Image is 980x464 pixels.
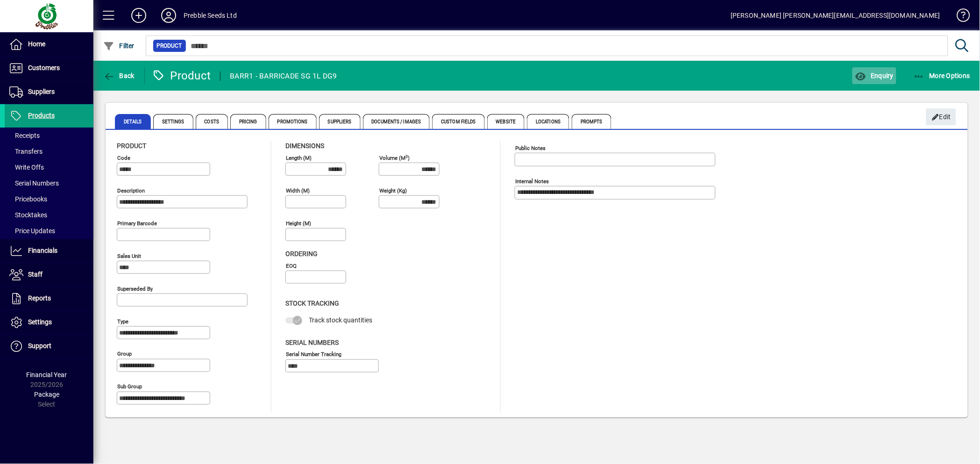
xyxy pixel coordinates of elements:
mat-label: Primary barcode [117,220,157,227]
span: Package [34,391,59,398]
mat-label: Width (m) [286,187,310,194]
mat-label: Volume (m ) [379,155,410,161]
span: Promotions [269,114,317,129]
span: Website [487,114,525,129]
a: Stocktakes [5,207,93,223]
span: Price Updates [9,227,55,235]
div: BARR1 - BARRICADE SG 1L DG9 [230,69,337,84]
span: Suppliers [319,114,361,129]
span: Dimensions [285,142,324,150]
span: Filter [103,42,135,50]
a: Serial Numbers [5,175,93,191]
a: Home [5,33,93,56]
span: Product [117,142,146,150]
mat-label: Length (m) [286,155,312,161]
span: Support [28,342,51,350]
span: Ordering [285,250,318,257]
sup: 3 [405,154,408,158]
a: Knowledge Base [950,2,968,32]
button: Enquiry [852,67,896,84]
a: Settings [5,311,93,334]
span: Product [157,41,182,50]
span: Pricing [230,114,266,129]
a: Staff [5,263,93,286]
span: Stocktakes [9,211,47,219]
button: More Options [911,67,973,84]
a: Transfers [5,143,93,159]
button: Add [124,7,154,24]
span: Custom Fields [432,114,484,129]
span: Suppliers [28,88,55,95]
a: Suppliers [5,80,93,104]
span: Details [115,114,151,129]
div: Product [152,68,211,83]
span: More Options [914,72,971,79]
span: Financials [28,247,57,254]
span: Back [103,72,135,79]
span: Serial Numbers [9,179,59,187]
a: Pricebooks [5,191,93,207]
a: Financials [5,239,93,263]
span: Receipts [9,132,40,139]
button: Filter [101,37,137,54]
mat-label: Group [117,351,132,357]
div: Prebble Seeds Ltd [184,8,237,23]
div: [PERSON_NAME] [PERSON_NAME][EMAIL_ADDRESS][DOMAIN_NAME] [731,8,940,23]
span: Enquiry [855,72,894,79]
span: Documents / Images [363,114,430,129]
a: Price Updates [5,223,93,239]
mat-label: Height (m) [286,220,311,227]
mat-label: Superseded by [117,286,153,292]
mat-label: Code [117,155,130,161]
span: Home [28,40,45,48]
span: Products [28,112,55,119]
button: Back [101,67,137,84]
a: Customers [5,57,93,80]
span: Financial Year [27,371,67,378]
mat-label: Weight (Kg) [379,187,407,194]
span: Write Offs [9,164,44,171]
mat-label: Description [117,187,145,194]
span: Costs [196,114,228,129]
a: Receipts [5,128,93,143]
span: Locations [527,114,569,129]
span: Settings [153,114,193,129]
mat-label: Type [117,318,128,325]
a: Write Offs [5,159,93,175]
span: Stock Tracking [285,300,339,307]
mat-label: Serial Number tracking [286,351,341,357]
span: Prompts [572,114,611,129]
span: Track stock quantities [309,316,372,324]
span: Edit [931,109,952,125]
a: Support [5,335,93,358]
span: Transfers [9,148,43,155]
mat-label: EOQ [286,263,297,269]
span: Staff [28,271,43,278]
button: Edit [926,108,956,125]
span: Settings [28,318,52,326]
app-page-header-button: Back [93,67,145,84]
mat-label: Public Notes [515,145,546,151]
mat-label: Sub group [117,384,142,390]
span: Pricebooks [9,195,47,203]
span: Serial Numbers [285,339,339,346]
mat-label: Sales unit [117,253,141,259]
a: Reports [5,287,93,310]
button: Profile [154,7,184,24]
span: Reports [28,294,51,302]
mat-label: Internal Notes [515,178,549,185]
span: Customers [28,64,60,71]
